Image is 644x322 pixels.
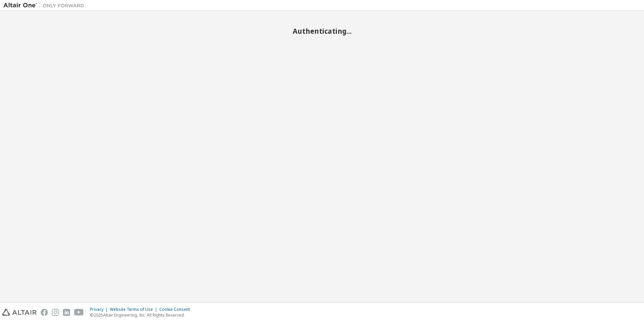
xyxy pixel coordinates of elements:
[52,309,59,316] img: instagram.svg
[63,309,70,316] img: linkedin.svg
[41,309,48,316] img: facebook.svg
[90,312,194,318] p: © 2025 Altair Engineering, Inc. All Rights Reserved.
[3,27,641,35] h2: Authenticating...
[159,307,194,312] div: Cookie Consent
[3,2,88,9] img: Altair One
[90,307,110,312] div: Privacy
[74,309,84,316] img: youtube.svg
[2,309,37,316] img: altair_logo.svg
[110,307,159,312] div: Website Terms of Use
